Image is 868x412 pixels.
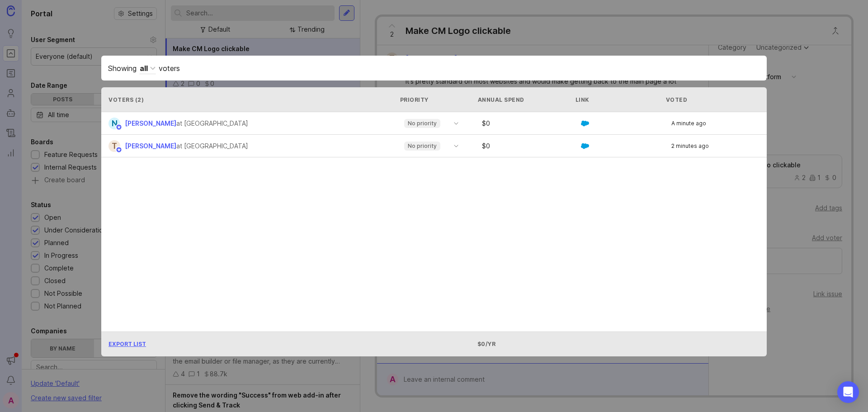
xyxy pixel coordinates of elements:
[108,96,391,104] div: Voters ( 2 )
[449,120,463,127] svg: toggle icon
[116,147,123,153] img: member badge
[399,139,464,153] div: toggle menu
[400,96,460,104] div: Priority
[478,96,572,104] div: Annual Spend
[478,143,581,149] div: $ 0
[581,142,589,150] img: GKxMRLiRsgdWqxrdBeWfGK5kaZ2alx1WifDSa2kSTsK6wyJURKhUuPoQRYzjholVGzT2A2owx2gHwZoyZHHCYJ8YNOAZj3DSg...
[399,116,464,131] div: toggle menu
[140,63,148,74] div: all
[581,119,589,128] img: GKxMRLiRsgdWqxrdBeWfGK5kaZ2alx1WifDSa2kSTsK6wyJURKhUuPoQRYzjholVGzT2A2owx2gHwZoyZHHCYJ8YNOAZj3DSg...
[125,142,176,150] span: [PERSON_NAME]
[176,118,248,128] div: at [GEOGRAPHIC_DATA]
[837,381,859,403] div: Open Intercom Messenger
[666,96,760,104] div: Voted
[116,124,123,131] img: member badge
[108,118,255,129] a: N[PERSON_NAME]at [GEOGRAPHIC_DATA]
[671,121,706,126] span: A minute ago
[108,62,760,74] div: Showing voters
[576,96,590,104] div: Link
[671,143,709,149] span: 2 minutes ago
[478,120,581,127] div: $ 0
[125,119,176,127] span: [PERSON_NAME]
[408,142,437,150] p: No priority
[449,142,463,150] svg: toggle icon
[408,120,437,127] p: No priority
[108,118,120,129] div: N
[176,141,248,151] div: at [GEOGRAPHIC_DATA]
[478,340,572,348] div: $0/yr
[108,140,120,152] div: T
[108,341,146,347] span: Export List
[108,140,255,152] a: T[PERSON_NAME]at [GEOGRAPHIC_DATA]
